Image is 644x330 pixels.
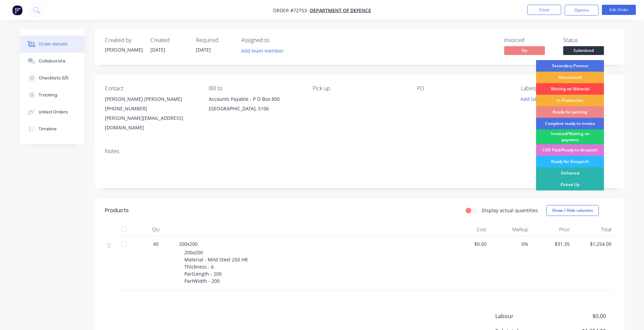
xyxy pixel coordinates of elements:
div: [PERSON_NAME] [PERSON_NAME] [105,94,198,104]
span: [DATE] [150,47,165,53]
div: Status [563,37,614,43]
div: Picked Up [536,179,604,190]
span: Labour [495,312,556,320]
div: Accounts Payable - P O Box 800[GEOGRAPHIC_DATA], 5106 [209,94,302,116]
span: 0% [492,240,528,247]
button: Add labels [517,94,548,104]
div: Collaborate [39,58,66,64]
div: Required [196,37,233,43]
button: Submitted [563,46,604,56]
div: COD Paid/Ready to despatch [536,144,604,156]
div: Created [150,37,188,43]
div: Total [572,223,614,236]
label: Display actual quantities [482,207,538,214]
button: Options [565,5,599,16]
a: Department of Defence [310,7,371,14]
div: [PERSON_NAME] [105,46,142,53]
span: $0.00 [555,312,606,320]
div: [PHONE_NUMBER] [105,104,198,113]
div: Cost [448,223,490,236]
div: PO [417,85,510,92]
div: Delivered [536,167,604,179]
button: Timeline [20,121,85,137]
div: [PERSON_NAME] [PERSON_NAME][PHONE_NUMBER][PERSON_NAME][EMAIL_ADDRESS][DOMAIN_NAME] [105,94,198,132]
button: Collaborate [20,53,85,70]
div: Notes [105,148,614,154]
div: Complete ready to invoice [536,118,604,129]
div: [GEOGRAPHIC_DATA], 5106 [209,104,302,113]
button: Checklists 0/0 [20,70,85,87]
button: Tracking [20,87,85,104]
div: Bill to [209,85,302,92]
div: In Production [536,95,604,106]
div: Created by [105,37,142,43]
span: Submitted [563,46,604,55]
div: Ready for Despatch [536,156,604,167]
button: Edit Order [602,5,636,15]
button: Order details [20,36,85,53]
span: 40 [153,240,159,247]
div: Secondary Process [536,60,604,72]
span: $31.35 [534,240,570,247]
span: $0.00 [450,240,487,247]
div: Assigned to [241,37,309,43]
div: Timeline [39,126,57,132]
div: Price [531,223,573,236]
div: Qty [135,223,176,236]
div: Accounts Payable - P O Box 800 [209,94,302,104]
div: Labels [521,85,614,92]
div: Checklists 0/0 [39,75,69,81]
span: 200x200 Material - Mild Steel 250 HR Thickness - 6 PartLength - 200 PartWidth - 200 [184,249,248,284]
button: Add team member [237,46,287,55]
span: Order #72753 - [273,7,310,14]
button: Add team member [241,46,288,55]
div: Products [105,206,129,215]
div: Ready for packing [536,106,604,118]
button: Close [527,5,561,15]
div: Pick up [313,85,406,92]
div: Outsourced [536,72,604,83]
button: Linked Orders [20,104,85,121]
span: $1,254.00 [575,240,611,247]
div: Invoiced/Waiting on payment [536,129,604,144]
div: [PERSON_NAME][EMAIL_ADDRESS][DOMAIN_NAME] [105,113,198,132]
img: Factory [12,5,22,15]
div: Linked Orders [39,109,68,115]
span: 200x200 [179,241,198,247]
span: [DATE] [196,47,211,53]
span: No [504,46,545,55]
div: Tracking [39,92,57,98]
div: Markup [489,223,531,236]
div: Contact [105,85,198,92]
div: Invoiced [504,37,555,43]
div: Order details [39,41,68,47]
div: Waiting on Material [536,83,604,95]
